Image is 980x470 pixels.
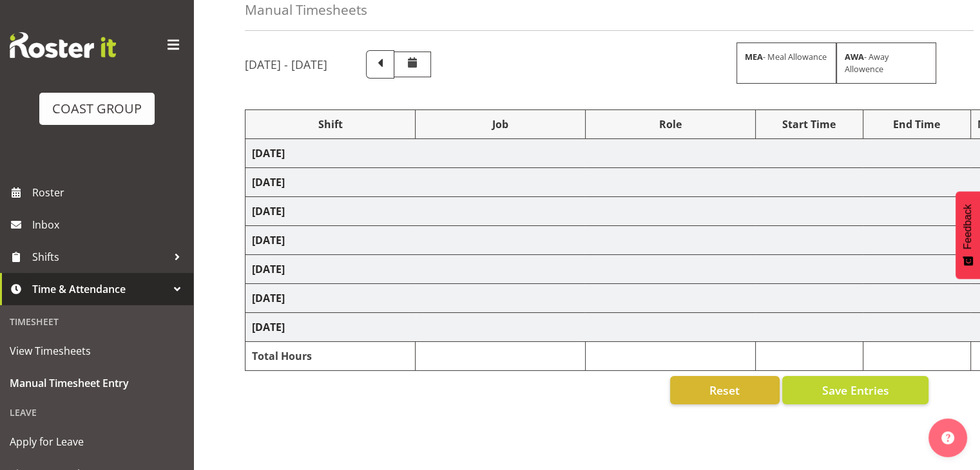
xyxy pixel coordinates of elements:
span: Roster [32,183,187,202]
strong: AWA [845,51,864,62]
span: Shifts [32,247,168,267]
div: Start Time [762,117,856,132]
div: End Time [870,117,964,132]
span: Manual Timesheet Entry [10,373,184,393]
span: Feedback [962,204,974,249]
div: - Away Allowence [836,42,936,84]
div: Shift [252,117,408,132]
span: Time & Attendance [32,279,168,299]
div: COAST GROUP [52,99,142,118]
div: - Meal Allowance [736,42,836,84]
div: Job [422,117,579,132]
a: Manual Timesheet Entry [3,367,190,399]
img: help-xxl-2.png [941,431,954,444]
button: Reset [670,376,780,404]
button: Feedback - Show survey [956,191,980,279]
td: Total Hours [245,342,416,371]
button: Save Entries [782,376,928,404]
img: Rosterit website logo [10,32,116,58]
span: Save Entries [821,382,889,399]
span: View Timesheets [10,341,184,361]
strong: MEA [745,51,763,62]
span: Reset [709,382,740,399]
a: View Timesheets [3,335,190,367]
span: Inbox [32,215,187,234]
h5: [DATE] - [DATE] [245,57,327,71]
a: Apply for Leave [3,426,190,458]
div: Role [592,117,749,132]
div: Leave [3,399,190,426]
div: Timesheet [3,308,190,335]
span: Apply for Leave [10,432,184,451]
h4: Manual Timesheets [245,3,367,17]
